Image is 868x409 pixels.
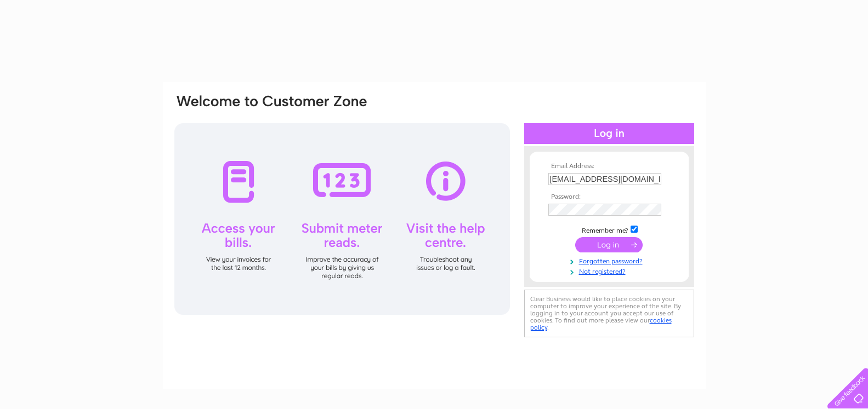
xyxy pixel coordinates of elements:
th: Email Address: [546,163,673,170]
td: Remember me? [546,224,673,235]
th: Password: [546,193,673,201]
a: Forgotten password? [548,255,673,266]
input: Submit [575,237,643,252]
a: Not registered? [548,266,673,276]
a: cookies policy [530,316,672,331]
div: Clear Business would like to place cookies on your computer to improve your experience of the sit... [524,290,694,337]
